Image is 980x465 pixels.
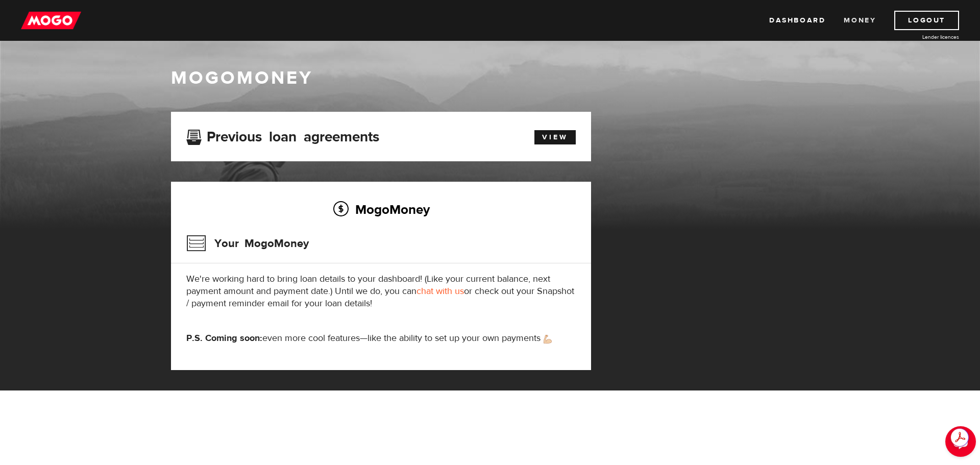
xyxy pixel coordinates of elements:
a: Lender licences [883,33,959,41]
h3: Your MogoMoney [186,230,309,257]
h3: Previous loan agreements [186,129,379,142]
a: Dashboard [769,11,825,30]
iframe: LiveChat chat widget [937,422,980,465]
a: Money [844,11,876,30]
strong: P.S. Coming soon: [186,332,262,344]
p: We're working hard to bring loan details to your dashboard! (Like your current balance, next paym... [186,273,576,310]
h1: MogoMoney [171,67,809,89]
a: Logout [894,11,959,30]
img: mogo_logo-11ee424be714fa7cbb0f0f49df9e16ec.png [21,11,81,30]
a: View [534,130,576,144]
a: chat with us [416,285,464,297]
p: even more cool features—like the ability to set up your own payments [186,332,576,345]
h2: MogoMoney [186,199,576,220]
img: strong arm emoji [544,335,552,344]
